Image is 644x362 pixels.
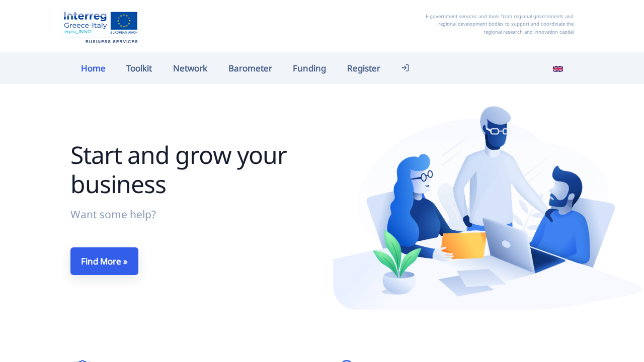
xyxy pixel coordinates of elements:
[70,140,312,198] h1: Start and grow your business
[116,57,163,79] a: Toolkit
[70,206,312,223] p: Want some help?
[218,57,283,79] a: Barometer
[337,57,391,79] a: Register
[553,64,563,74] img: en_flag.svg
[282,57,337,79] a: Funding
[70,247,138,275] a: Find More »
[163,57,218,79] a: Network
[70,57,116,79] a: Home
[60,8,141,45] img: Home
